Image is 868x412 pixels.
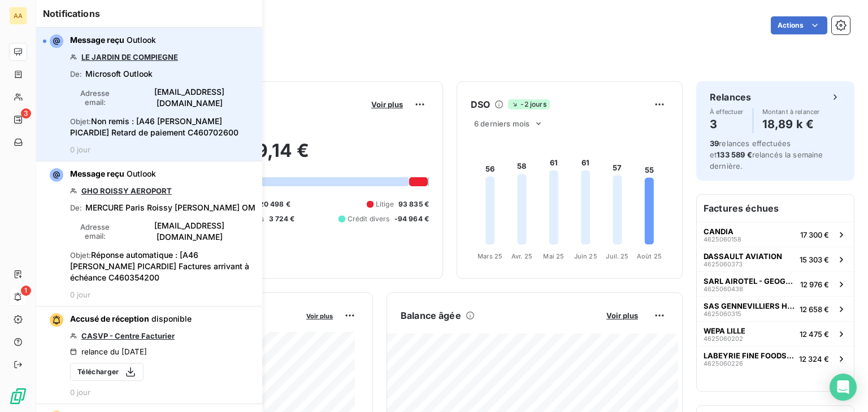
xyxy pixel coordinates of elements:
span: Objet : [70,251,91,260]
span: 39 [710,139,719,148]
img: Logo LeanPay [9,387,27,405]
span: 12 324 € [799,354,829,363]
tspan: Juil. 25 [606,252,628,260]
span: 3 724 € [269,214,295,224]
span: 15 303 € [800,255,829,264]
a: CASVP - Centre Facturier [81,331,175,340]
span: À effectuer [710,108,744,115]
span: SARL AIROTEL - GEOGRAPHOTEL [704,277,796,286]
h4: 18,89 k € [762,115,820,133]
button: WEPA LILLE462506020212 475 € [697,321,854,346]
span: MERCURE Paris Roissy [PERSON_NAME] OM [85,202,255,213]
button: Actions [771,16,827,34]
span: Crédit divers [348,214,390,224]
span: Voir plus [371,100,403,109]
span: Outlook [127,35,156,45]
span: Voir plus [306,312,333,320]
tspan: Août 25 [637,252,662,260]
button: DASSAULT AVIATION462506037315 303 € [697,247,854,271]
span: 4625060202 [704,335,743,342]
span: disponible [151,314,192,323]
a: LE JARDIN DE COMPIEGNE [81,52,178,62]
span: 1 220 498 € [250,199,290,209]
span: SAS GENNEVILLIERS HOSPITALITY [704,301,795,310]
h6: Relances [710,90,751,104]
span: Microsoft Outlook [85,68,153,80]
span: 0 jour [70,145,90,154]
span: DASSAULT AVIATION [704,252,782,261]
button: Voir plus [368,99,406,109]
span: WEPA LILLE [704,326,745,335]
a: 3 [9,111,27,129]
span: 133 589 € [717,150,752,159]
button: Voir plus [603,310,641,321]
span: 4625060373 [704,261,743,268]
span: Outlook [127,169,156,178]
span: -94 964 € [394,214,429,224]
span: 1 [21,286,31,296]
button: Voir plus [303,310,336,321]
h6: Balance âgée [401,309,461,322]
h6: Factures échues [697,195,854,222]
button: Accusé de réception disponibleCASVP - Centre Facturierrelance du [DATE]Télécharger0 jour [36,306,262,404]
h6: Notifications [43,7,255,20]
span: Adresse email : [70,222,120,240]
button: LABEYRIE FINE FOODS FRANCE462506022612 324 € [697,346,854,371]
button: CANDIA462506015817 300 € [697,222,854,247]
h6: DSO [471,98,490,111]
h4: 3 [710,115,744,133]
div: relance du [DATE] [70,347,147,356]
span: 4625060226 [704,360,743,367]
tspan: Mars 25 [478,252,502,260]
span: Litige [376,199,394,209]
tspan: Mai 25 [543,252,564,260]
a: GHO ROISSY AEROPORT [81,186,172,195]
span: 93 835 € [398,199,429,209]
span: 4625060438 [704,286,743,292]
span: De : [70,203,82,212]
button: Télécharger [70,363,144,381]
span: relances effectuées et relancés la semaine dernière. [710,139,823,170]
span: 3 [21,108,31,119]
span: 4625060315 [704,310,741,317]
span: [EMAIL_ADDRESS][DOMAIN_NAME] [124,86,255,109]
span: 0 jour [70,290,90,299]
span: Message reçu [70,35,124,45]
span: 17 300 € [800,230,829,239]
div: Open Intercom Messenger [830,374,857,401]
span: De : [70,69,82,78]
span: Voir plus [606,311,638,320]
span: 4625060158 [704,236,741,243]
span: CANDIA [704,227,734,236]
span: 12 658 € [800,305,829,314]
span: Non remis : [A46 [PERSON_NAME] PICARDIE] Retard de paiement C460702600 [70,116,238,137]
button: SARL AIROTEL - GEOGRAPHOTEL462506043812 976 € [697,271,854,296]
tspan: Avr. 25 [511,252,532,260]
span: 0 jour [70,388,90,397]
span: LABEYRIE FINE FOODS FRANCE [704,351,795,360]
tspan: Juin 25 [574,252,597,260]
span: Adresse email : [70,89,120,107]
span: Message reçu [70,169,124,178]
span: Objet : [70,117,91,126]
span: 6 derniers mois [474,119,530,128]
button: Message reçu OutlookGHO ROISSY AEROPORTDe:MERCURE Paris Roissy [PERSON_NAME] OMAdresse email:[EMA... [36,161,262,306]
span: Accusé de réception [70,314,149,323]
button: Message reçu OutlookLE JARDIN DE COMPIEGNEDe:Microsoft OutlookAdresse email:[EMAIL_ADDRESS][DOMAI... [36,28,262,161]
button: SAS GENNEVILLIERS HOSPITALITY462506031512 658 € [697,296,854,321]
span: 12 475 € [800,330,829,339]
span: 12 976 € [800,280,829,289]
div: AA [9,7,27,25]
span: Montant à relancer [762,108,820,115]
span: [EMAIL_ADDRESS][DOMAIN_NAME] [124,220,255,243]
span: Réponse automatique : [A46 [PERSON_NAME] PICARDIE] Factures arrivant à échéance C460354200 [70,250,249,282]
span: -2 jours [508,99,549,109]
